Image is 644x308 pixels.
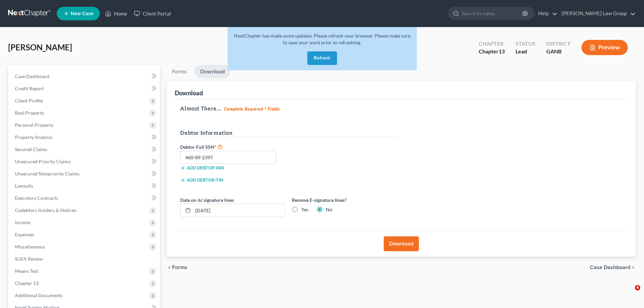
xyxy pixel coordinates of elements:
a: Home [102,7,130,20]
a: Executory Contracts [9,192,160,204]
a: Lawsuits [9,180,160,192]
h5: Debtor Information [180,129,397,137]
button: Preview [581,40,628,55]
input: MM/DD/YYYY [193,204,285,217]
i: chevron_right [630,265,636,270]
button: Refresh [307,51,337,65]
input: Search by name... [461,7,523,20]
span: Secured Claims [15,146,47,152]
span: Means Test [15,268,38,274]
label: Yes [301,206,308,213]
label: Remove E-signature lines? [292,196,397,204]
a: Secured Claims [9,143,160,156]
div: Chapter [479,40,505,48]
span: Unsecured Nonpriority Claims [15,171,79,176]
a: SOFA Review [9,253,160,265]
span: Unsecured Priority Claims [15,159,71,164]
span: Expenses [15,232,34,237]
span: Miscellaneous [15,244,45,250]
iframe: Intercom live chat [621,285,637,301]
button: Add debtor ITIN [180,177,223,183]
span: Forms [172,265,187,270]
span: Credit Report [15,86,44,91]
div: Status [516,40,535,48]
a: Credit Report [9,82,160,95]
label: No [326,206,332,213]
h5: Almost There... [180,104,622,113]
button: Download [384,236,419,251]
span: New Case [71,11,93,16]
span: Income [15,219,30,225]
a: Case Dashboard chevron_right [590,265,636,270]
span: Chapter 13 [15,280,39,286]
div: Download [175,89,203,97]
button: Add debtor SSN [180,165,224,171]
a: Help [535,7,557,20]
a: Property Analysis [9,131,160,143]
label: Debtor Full SSN [177,143,288,151]
span: Case Dashboard [15,73,49,79]
div: District [546,40,571,48]
a: Case Dashboard [9,70,160,82]
a: Unsecured Nonpriority Claims [9,168,160,180]
span: Case Dashboard [590,265,630,270]
span: NextChapter has made some updates. Please refresh your browser. Please make sure to save your wor... [234,33,410,45]
span: 13 [499,48,505,54]
i: chevron_left [167,265,172,270]
span: Real Property [15,110,44,116]
span: [PERSON_NAME] [8,42,72,52]
div: GANB [546,48,571,55]
a: Forms [167,65,192,78]
a: Client Portal [130,7,174,20]
a: Unsecured Priority Claims [9,156,160,168]
span: Personal Property [15,122,53,128]
label: Date on /s/ signature lines [180,196,234,204]
button: chevron_left Forms [167,265,196,270]
div: Chapter [479,48,505,55]
span: Property Analysis [15,134,52,140]
div: Lead [516,48,535,55]
span: Client Profile [15,98,43,103]
span: 4 [635,285,640,290]
a: Download [195,65,230,78]
span: SOFA Review [15,256,43,262]
span: Additional Documents [15,292,63,298]
span: Codebtors Insiders & Notices [15,207,76,213]
span: Executory Contracts [15,195,58,201]
span: Lawsuits [15,183,33,189]
input: XXX-XX-XXXX [180,151,276,164]
a: [PERSON_NAME] Law Group [558,7,636,20]
strong: Complete Required * Fields [224,106,280,112]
